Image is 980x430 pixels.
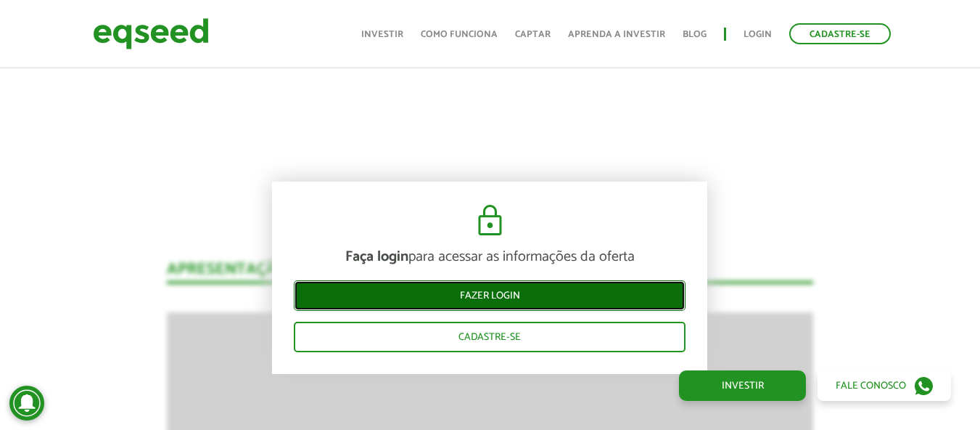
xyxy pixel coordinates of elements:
[744,30,772,39] a: Login
[294,248,685,266] p: para acessar as informações da oferta
[294,322,685,352] a: Cadastre-se
[515,30,551,39] a: Captar
[345,245,408,269] strong: Faça login
[421,30,498,39] a: Como funciona
[93,15,209,53] img: EqSeed
[683,30,707,39] a: Blog
[818,370,951,401] a: Fale conosco
[472,203,508,238] img: cadeado.svg
[789,23,891,44] a: Cadastre-se
[679,370,806,401] a: Investir
[294,280,685,311] a: Fazer login
[361,30,403,39] a: Investir
[568,30,665,39] a: Aprenda a investir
